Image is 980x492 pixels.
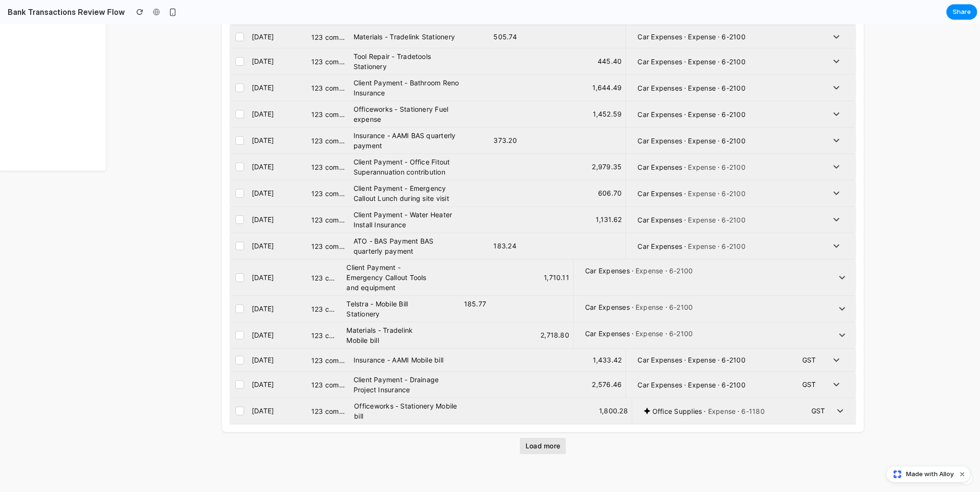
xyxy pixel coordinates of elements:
[718,33,720,43] div: ·
[632,305,634,315] div: ·
[563,130,626,156] div: 2,979.35
[493,214,556,230] div: 183.24
[636,305,663,315] div: Expense
[311,217,346,227] span: 123 commonwealth bank
[637,356,682,366] div: Car Expenses
[636,242,663,252] div: Expense
[563,77,626,103] div: 1,452.59
[526,419,560,425] span: Load more
[632,278,634,288] div: ·
[718,85,720,95] div: ·
[252,332,274,340] span: [DATE]
[637,217,682,227] div: Car Expenses
[652,382,702,392] div: Office Supplies
[684,33,686,43] div: ·
[523,298,574,324] div: 2,718.80
[252,9,274,17] span: [DATE]
[252,139,274,147] span: [DATE]
[688,59,716,69] div: Expense
[718,331,720,341] div: ·
[718,356,720,366] div: ·
[722,217,745,227] div: 6-2100
[637,85,682,95] div: Car Expenses
[563,348,626,374] div: 2,576.46
[563,325,626,347] div: 1,433.42
[493,5,556,21] div: 505.74
[708,382,736,392] div: Expense
[637,138,682,148] div: Car Expenses
[688,356,716,366] div: Expense
[585,305,630,315] div: Car Expenses
[311,164,346,175] span: 123 commonwealth bank
[252,112,274,120] span: [DATE]
[718,217,720,227] div: ·
[252,191,274,199] span: [DATE]
[637,331,682,341] div: Car Expenses
[688,33,716,43] div: Expense
[346,238,431,269] span: Client Payment - Emergency Callout Tools and equipment
[688,164,716,175] div: Expense
[946,4,977,20] button: Share
[636,278,663,288] div: Expense
[252,218,274,226] span: [DATE]
[311,8,346,18] span: 123 commonwealth bank
[252,33,274,41] span: [DATE]
[523,235,574,271] div: 1,710.11
[718,8,720,18] div: ·
[637,164,682,175] div: Car Expenses
[718,112,720,122] div: ·
[684,217,686,227] div: ·
[688,8,716,18] div: Expense
[311,306,339,316] span: 123 commonwealth bank
[354,54,461,74] span: Client Payment - Bathroom Reno Insurance
[718,59,720,69] div: ·
[563,24,626,50] div: 445.40
[637,191,682,201] div: Car Expenses
[688,85,716,95] div: Expense
[718,164,720,175] div: ·
[311,331,346,341] span: 123 commonwealth bank
[665,305,667,315] div: ·
[354,331,444,341] span: Insurance - AAMI Mobile bill
[704,382,706,392] div: ·
[354,377,464,397] span: Officeworks - Stationery Mobile bill
[4,6,125,18] h2: Bank Transactions Review Flow
[252,86,274,94] span: [DATE]
[252,59,274,68] span: [DATE]
[718,191,720,201] div: ·
[722,112,745,122] div: 6-2100
[311,356,346,366] span: 123 commonwealth bank
[669,242,693,252] div: 6-2100
[252,356,274,364] span: [DATE]
[354,133,461,153] span: Client Payment - Office Fitout Superannuation contribution
[644,384,650,390] img: star
[464,272,515,298] div: 185.77
[722,138,745,148] div: 6-2100
[688,331,716,341] div: Expense
[722,33,745,43] div: 6-2100
[669,305,693,315] div: 6-2100
[354,106,461,127] span: Insurance - AAMI BAS quarterly payment
[684,164,686,175] div: ·
[688,191,716,201] div: Expense
[252,383,274,391] span: [DATE]
[637,112,682,122] div: Car Expenses
[802,328,822,344] div: GST
[637,8,682,18] div: Car Expenses
[493,108,556,125] div: 373.20
[684,331,686,341] div: ·
[956,469,968,480] button: Dismiss watermark
[637,59,682,69] div: Car Expenses
[563,183,626,209] div: 1,131.62
[665,278,667,288] div: ·
[311,59,346,69] span: 123 commonwealth bank
[722,331,745,341] div: 6-2100
[722,8,745,18] div: 6-2100
[906,469,954,479] span: Made with Alloy
[684,112,686,122] div: ·
[354,159,461,179] span: Client Payment - Emergency Callout Lunch during site visit
[688,138,716,148] div: Expense
[684,8,686,18] div: ·
[252,165,274,173] span: [DATE]
[684,59,686,69] div: ·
